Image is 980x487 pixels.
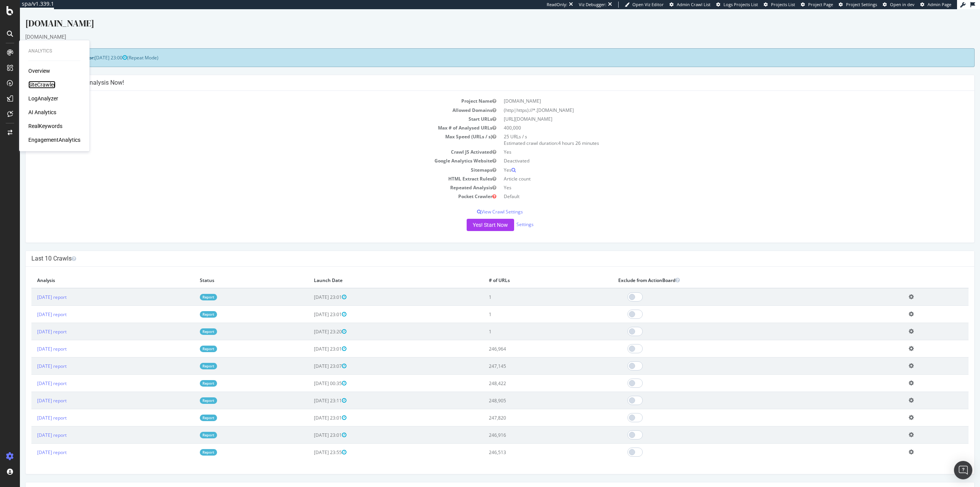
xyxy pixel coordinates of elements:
[480,165,949,174] td: Article count
[11,199,949,206] p: View Crawl Settings
[771,2,795,7] span: Projects List
[11,477,949,485] h4: Crawl History
[11,174,480,183] td: Repeated Analysis
[447,210,494,222] button: Yes! Start Now
[11,97,480,105] td: Allowed Domains
[480,114,949,123] td: 400,000
[11,156,480,165] td: Sitemaps
[11,263,174,279] th: Analysis
[5,8,955,24] div: [DOMAIN_NAME]
[497,212,514,218] a: Settings
[180,440,197,446] a: Report
[463,366,593,383] td: 248,422
[480,105,949,114] td: [URL][DOMAIN_NAME]
[11,246,949,253] h4: Last 10 Crawls
[180,354,197,360] a: Report
[11,70,949,77] h4: Configure your New Analysis Now!
[670,2,710,8] a: Admin Crawl List
[463,383,593,400] td: 248,905
[677,2,710,7] span: Admin Crawl List
[28,67,50,75] a: Overview
[547,2,567,8] div: ReadOnly:
[839,2,877,8] a: Project Settings
[180,405,197,412] a: Report
[11,87,480,96] td: Project Name
[463,417,593,435] td: 246,916
[890,2,915,7] span: Open in dev
[463,400,593,417] td: 247,820
[724,2,758,7] span: Logs Projects List
[463,297,593,314] td: 1
[28,136,80,144] div: EngagementAnalytics
[5,39,955,58] div: (Repeat Mode)
[625,2,664,8] a: Open Viz Editor
[5,24,955,31] div: [DOMAIN_NAME]
[180,285,197,291] a: Report
[883,2,915,8] a: Open in dev
[538,131,579,137] span: 4 hours 26 minutes
[11,165,480,174] td: HTML Extract Rules
[808,2,833,7] span: Project Page
[11,183,480,192] td: Pocket Crawler
[294,371,327,377] span: [DATE] 00:35
[764,2,795,8] a: Projects List
[480,138,949,147] td: Yes
[463,435,593,452] td: 246,513
[463,263,593,279] th: # of URLs
[294,423,327,429] span: [DATE] 23:01
[632,2,664,7] span: Open Viz Editor
[480,123,949,138] td: 25 URLs / s Estimated crawl duration:
[294,302,327,308] span: [DATE] 23:01
[180,336,197,343] a: Report
[288,263,463,279] th: Launch Date
[180,319,197,326] a: Report
[920,2,951,8] a: Admin Page
[28,122,62,130] a: RealKeywords
[294,336,327,343] span: [DATE] 23:01
[801,2,833,8] a: Project Page
[180,388,197,395] a: Report
[480,87,949,96] td: [DOMAIN_NAME]
[17,319,47,326] a: [DATE] report
[17,285,47,291] a: [DATE] report
[480,156,949,165] td: Yes
[28,108,56,116] a: AI Analytics
[11,105,480,114] td: Start URLs
[11,114,480,123] td: Max # of Analysed URLs
[463,348,593,366] td: 247,145
[928,2,951,7] span: Admin Page
[846,2,877,7] span: Project Settings
[17,302,47,308] a: [DATE] report
[463,279,593,297] td: 1
[294,405,327,412] span: [DATE] 23:01
[28,95,58,102] a: LogAnalyzer
[11,45,75,52] strong: Next Launch Scheduled for:
[579,2,606,8] div: Viz Debugger:
[11,147,480,156] td: Google Analytics Website
[480,97,949,105] td: (http|https)://*.[DOMAIN_NAME]
[28,48,80,54] div: Analytics
[463,314,593,331] td: 1
[75,45,107,52] span: [DATE] 23:00
[174,263,288,279] th: Status
[480,174,949,183] td: Yes
[480,183,949,192] td: Default
[294,388,327,395] span: [DATE] 23:11
[294,319,327,326] span: [DATE] 23:20
[28,81,56,89] a: SiteCrawler
[17,388,47,395] a: [DATE] report
[17,371,47,377] a: [DATE] report
[180,423,197,429] a: Report
[294,440,327,446] span: [DATE] 23:55
[17,405,47,412] a: [DATE] report
[17,440,47,446] a: [DATE] report
[11,123,480,138] td: Max Speed (URLs / s)
[17,423,47,429] a: [DATE] report
[11,138,480,147] td: Crawl JS Activated
[463,331,593,348] td: 246,964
